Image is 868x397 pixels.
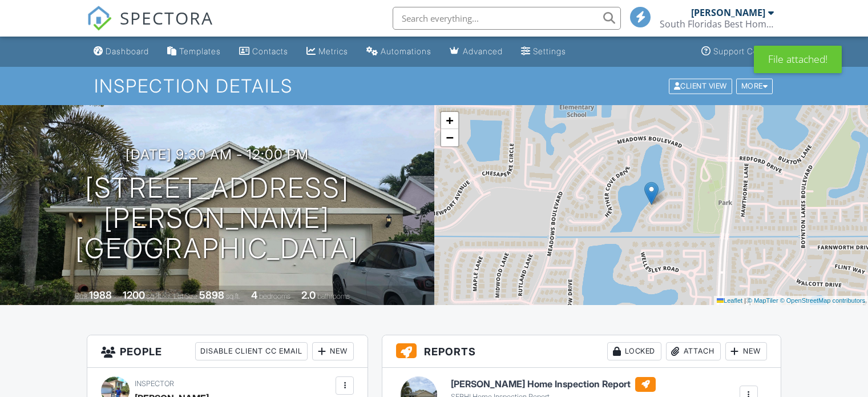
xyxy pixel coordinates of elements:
div: Automations [381,46,431,56]
a: Automations (Basic) [362,41,436,62]
a: Support Center [697,41,779,62]
h3: [DATE] 9:30 am - 12:00 pm [126,147,309,162]
div: Locked [607,342,661,360]
a: Settings [516,41,571,62]
span: + [446,113,453,127]
a: Zoom in [441,112,458,129]
div: Disable Client CC Email [195,342,308,360]
img: Marker [644,182,659,205]
span: sq. ft. [147,292,163,300]
div: [PERSON_NAME] [691,7,765,18]
span: Lot Size [173,292,197,300]
div: 1988 [89,289,112,301]
a: Advanced [445,41,507,62]
a: Metrics [302,41,353,62]
div: Templates [179,46,221,56]
div: 2.0 [301,289,316,301]
a: Contacts [235,41,293,62]
input: Search everything... [393,7,621,30]
span: sq.ft. [226,292,240,300]
span: bathrooms [317,292,350,300]
a: SPECTORA [87,15,213,39]
a: Zoom out [441,129,458,146]
div: Advanced [463,46,503,56]
h3: Reports [382,335,781,368]
span: bedrooms [259,292,290,300]
div: South Floridas Best Home Inspection [660,18,774,30]
div: Dashboard [106,46,149,56]
h3: People [87,335,368,368]
div: New [312,342,354,360]
a: © OpenStreetMap contributors [780,297,865,304]
div: More [736,78,773,94]
div: 5898 [199,289,224,301]
span: SPECTORA [120,6,213,30]
a: © MapTiler [748,297,778,304]
div: File attached! [754,46,842,73]
div: Settings [533,46,566,56]
h1: Inspection Details [94,76,774,96]
img: The Best Home Inspection Software - Spectora [87,6,112,31]
div: Support Center [713,46,774,56]
div: Metrics [318,46,348,56]
div: 4 [251,289,257,301]
span: | [744,297,746,304]
div: Contacts [252,46,288,56]
a: Templates [163,41,225,62]
div: New [725,342,767,360]
span: Inspector [135,379,174,388]
span: − [446,130,453,145]
a: Dashboard [89,41,154,62]
h6: [PERSON_NAME] Home Inspection Report [451,377,656,392]
a: Client View [668,81,735,90]
div: Client View [669,78,732,94]
a: Leaflet [717,297,742,304]
div: Attach [666,342,721,360]
span: Built [75,292,87,300]
div: 1200 [123,289,145,301]
h1: [STREET_ADDRESS][PERSON_NAME] [GEOGRAPHIC_DATA] [18,173,416,263]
